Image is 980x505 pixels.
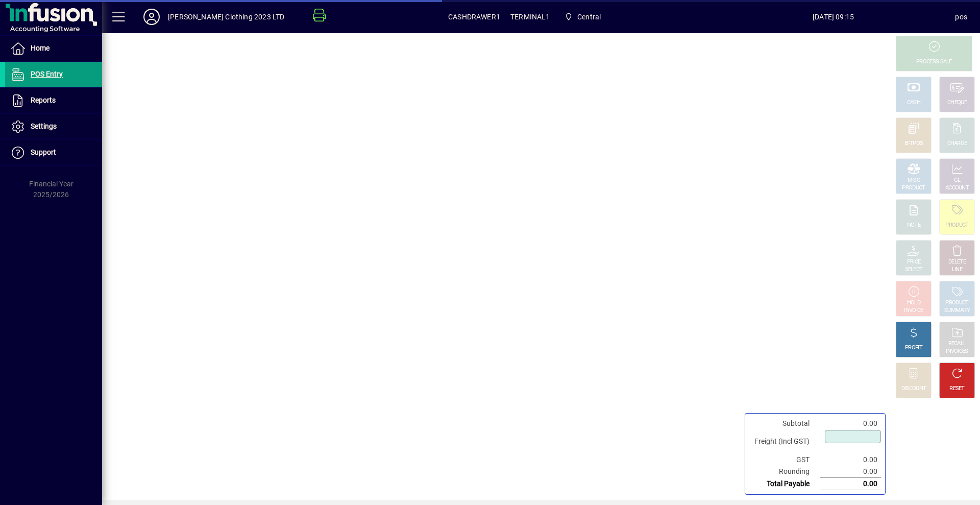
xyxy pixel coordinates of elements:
td: 0.00 [820,418,881,429]
a: Reports [5,88,102,113]
div: NOTE [907,222,920,229]
a: Home [5,36,102,61]
div: [PERSON_NAME] Clothing 2023 LTD [168,9,284,25]
div: PRODUCT [945,299,968,307]
div: CHARGE [947,140,967,148]
div: HOLD [907,299,920,307]
div: PROFIT [905,344,922,352]
div: pos [955,9,967,25]
td: GST [749,454,820,466]
a: Settings [5,114,102,139]
div: RECALL [948,340,966,348]
div: RESET [949,385,965,393]
span: Reports [31,96,56,104]
div: GL [954,177,961,184]
span: [DATE] 09:15 [712,9,955,25]
div: DELETE [948,258,966,266]
div: LINE [952,266,962,274]
span: Settings [31,122,57,130]
span: Central [577,9,601,25]
td: Total Payable [749,478,820,490]
span: CASHDRAWER1 [448,9,500,25]
div: PRODUCT [902,184,925,192]
div: EFTPOS [904,140,923,148]
div: PRICE [907,258,921,266]
div: DISCOUNT [901,385,926,393]
td: 0.00 [820,478,881,490]
button: Profile [135,8,168,26]
div: SELECT [905,266,923,274]
div: CHEQUE [947,99,967,107]
td: Subtotal [749,418,820,429]
span: Support [31,148,56,156]
span: POS Entry [31,70,63,78]
span: Home [31,44,50,52]
div: PRODUCT [945,222,968,229]
div: INVOICE [904,307,923,315]
div: ACCOUNT [945,184,969,192]
a: Support [5,140,102,165]
span: TERMINAL1 [510,9,550,25]
div: SUMMARY [944,307,970,315]
td: 0.00 [820,454,881,466]
td: Rounding [749,466,820,478]
td: Freight (Incl GST) [749,429,820,454]
td: 0.00 [820,466,881,478]
div: MISC [908,177,920,184]
div: INVOICES [946,348,968,355]
span: Central [560,8,605,26]
div: PROCESS SALE [916,58,952,66]
div: CASH [907,99,920,107]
